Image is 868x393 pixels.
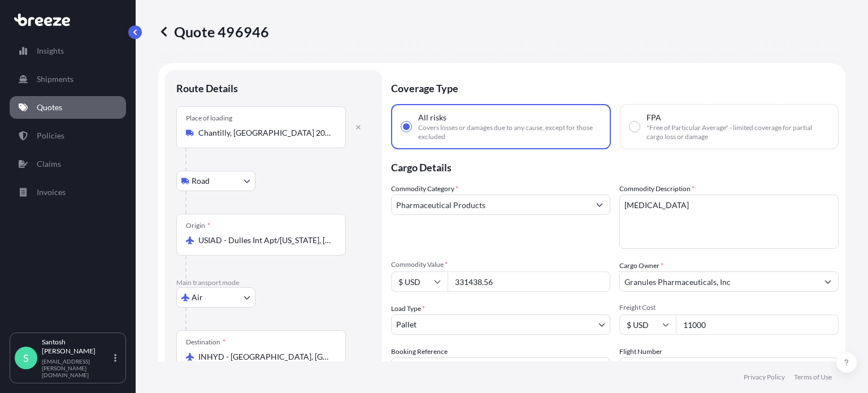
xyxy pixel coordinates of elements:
label: Cargo Owner [619,260,663,271]
p: Claims [37,158,61,170]
a: Policies [10,124,126,147]
input: Select a commodity type [392,195,589,215]
span: Covers losses or damages due to any cause, except for those excluded [418,123,601,141]
button: Select transport [176,287,255,308]
div: Destination [186,338,225,347]
label: Flight Number [619,346,662,357]
input: Enter name [619,357,839,378]
span: Air [192,292,203,303]
p: [EMAIL_ADDRESS][PERSON_NAME][DOMAIN_NAME] [42,358,112,378]
button: Show suggestions [589,195,610,215]
label: Booking Reference [391,346,448,357]
input: FPA"Free of Particular Average" - limited coverage for partial cargo loss or damage [630,122,640,132]
input: Place of loading [198,127,332,139]
p: Shipments [37,74,73,85]
textarea: [MEDICAL_DATA] [619,195,839,249]
span: FPA [646,112,661,123]
input: Destination [198,351,332,362]
div: Origin [186,221,210,230]
p: Cargo Details [391,149,839,183]
p: Main transport mode [176,278,371,287]
p: Invoices [37,187,66,198]
p: Route Details [176,81,238,95]
a: Privacy Policy [744,373,785,382]
a: Terms of Use [794,373,832,382]
p: Quote 496946 [158,23,269,41]
span: S [23,352,29,364]
input: Type amount [448,271,610,292]
p: Quotes [37,102,62,113]
a: Quotes [10,96,126,119]
button: Pallet [391,314,610,335]
input: All risksCovers losses or damages due to any cause, except for those excluded [401,122,411,132]
span: Road [192,175,210,187]
input: Your internal reference [391,357,610,378]
div: Place of loading [186,114,232,123]
a: Insights [10,40,126,62]
span: "Free of Particular Average" - limited coverage for partial cargo loss or damage [646,123,829,141]
a: Shipments [10,68,126,90]
label: Commodity Category [391,183,458,195]
span: Pallet [396,319,416,330]
a: Claims [10,153,126,175]
button: Show suggestions [818,271,838,292]
input: Origin [198,235,332,246]
span: Freight Cost [619,303,839,312]
label: Commodity Description [619,183,695,195]
button: Select transport [176,171,255,191]
span: Commodity Value [391,260,610,269]
input: Full name [620,271,818,292]
p: Santosh [PERSON_NAME] [42,338,112,356]
p: Coverage Type [391,70,839,104]
span: Load Type [391,303,425,314]
p: Insights [37,45,64,57]
span: All risks [418,112,446,123]
p: Policies [37,130,64,141]
a: Invoices [10,181,126,204]
input: Enter amount [676,314,839,335]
